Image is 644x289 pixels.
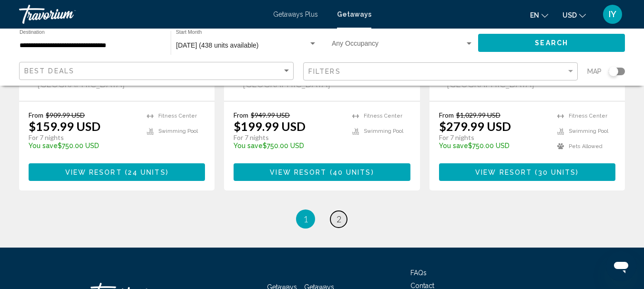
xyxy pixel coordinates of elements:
span: en [530,11,539,19]
p: For 7 nights [29,133,137,142]
span: From [234,111,248,119]
span: ( ) [532,169,579,176]
button: User Menu [600,4,625,24]
button: Search [478,34,625,51]
button: View Resort(24 units) [29,163,205,181]
p: For 7 nights [234,133,342,142]
button: Change currency [562,8,586,22]
p: $750.00 USD [29,142,137,149]
span: $949.99 USD [251,111,290,119]
button: Change language [530,8,548,22]
span: Best Deals [24,67,74,75]
span: Fitness Center [158,113,197,119]
span: Swimming Pool [158,128,198,134]
span: View Resort [65,169,122,176]
span: $909.99 USD [46,111,85,119]
p: $279.99 USD [439,119,511,133]
mat-select: Sort by [24,67,291,75]
a: Travorium [19,5,264,24]
span: IY [609,10,616,19]
span: 24 units [128,169,166,176]
span: Search [535,40,568,47]
button: View Resort(40 units) [234,163,410,181]
a: Getaways [337,10,371,18]
span: View Resort [475,169,532,176]
button: View Resort(30 units) [439,163,615,181]
p: $199.99 USD [234,119,306,133]
p: For 7 nights [439,133,548,142]
span: ( ) [122,169,169,176]
span: Map [587,65,602,78]
ul: Pagination [19,209,625,229]
span: 30 units [538,169,576,176]
span: View Resort [270,169,327,176]
span: USD [562,11,577,19]
span: Swimming Pool [569,128,608,134]
p: $159.99 USD [29,119,101,133]
span: ( ) [327,169,374,176]
span: You save [234,142,263,149]
span: Fitness Center [364,113,402,119]
span: [DATE] (438 units available) [176,41,258,49]
a: FAQs [410,269,427,277]
span: From [29,111,43,119]
span: From [439,111,454,119]
span: 40 units [333,169,371,176]
span: You save [439,142,468,149]
button: Filter [303,62,578,81]
span: 2 [337,214,341,224]
span: You save [29,142,58,149]
span: Swimming Pool [364,128,403,134]
span: 1 [303,214,308,224]
p: $750.00 USD [439,142,548,149]
span: Filters [308,68,341,75]
span: Pets Allowed [569,143,603,149]
iframe: Button to launch messaging window [606,251,636,281]
span: Fitness Center [569,113,607,119]
p: $750.00 USD [234,142,342,149]
a: Getaways Plus [273,10,318,18]
span: $1,029.99 USD [456,111,501,119]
